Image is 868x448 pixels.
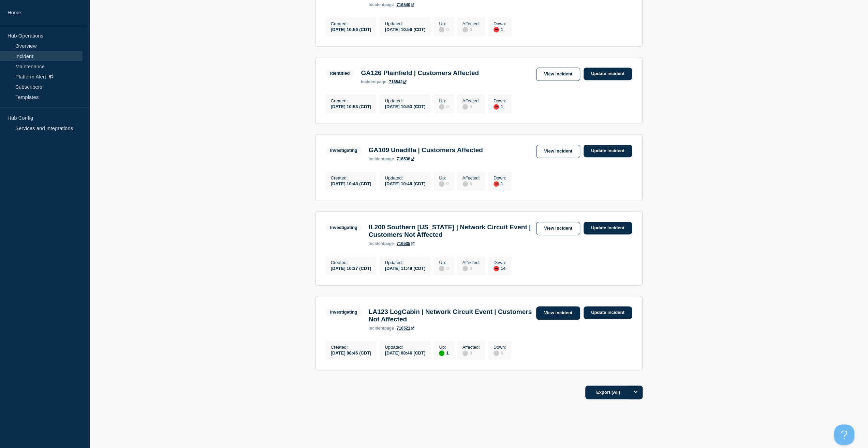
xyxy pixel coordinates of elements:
[584,306,632,319] a: Update incident
[494,21,506,26] p: Down :
[326,308,362,316] span: Investigating
[369,326,384,331] span: incident
[494,345,506,350] p: Down :
[331,345,371,350] p: Created :
[494,265,506,271] div: 14
[385,265,425,271] div: [DATE] 11:49 (CDT)
[462,103,480,110] div: 0
[536,306,580,320] a: View incident
[584,145,632,157] a: Update incident
[494,181,499,187] div: down
[385,26,425,32] div: [DATE] 10:56 (CDT)
[439,21,448,26] p: Up :
[462,27,468,32] div: disabled
[462,260,480,265] p: Affected :
[462,350,480,356] div: 0
[369,157,394,161] p: page
[585,386,643,399] button: Export (All)
[439,350,448,356] div: 1
[439,260,448,265] p: Up :
[397,326,414,331] a: 716521
[494,260,506,265] p: Down :
[439,27,444,32] div: disabled
[629,386,643,399] button: Options
[494,26,506,32] div: 1
[385,180,425,186] div: [DATE] 10:48 (CDT)
[369,241,384,246] span: incident
[385,103,425,109] div: [DATE] 10:53 (CDT)
[385,98,425,103] p: Updated :
[494,27,499,32] div: down
[369,241,394,246] p: page
[536,222,580,235] a: View incident
[397,157,414,161] a: 716538
[331,265,371,271] div: [DATE] 10:27 (CDT)
[462,181,468,187] div: disabled
[494,266,499,271] div: down
[397,241,414,246] a: 716535
[494,98,506,103] p: Down :
[369,2,394,7] p: page
[494,104,499,110] div: down
[385,345,425,350] p: Updated :
[369,223,533,239] h3: IL200 Southern [US_STATE] | Network Circuit Event | Customers Not Affected
[439,180,448,187] div: 0
[369,308,533,323] h3: LA123 LogCabin | Network Circuit Event | Customers Not Affected
[385,260,425,265] p: Updated :
[385,21,425,26] p: Updated :
[462,180,480,187] div: 0
[369,2,384,7] span: incident
[462,350,468,356] div: disabled
[439,266,444,271] div: disabled
[439,98,448,103] p: Up :
[494,180,506,187] div: 1
[494,350,499,356] div: disabled
[331,26,371,32] div: [DATE] 10:56 (CDT)
[439,175,448,180] p: Up :
[331,21,371,26] p: Created :
[397,2,414,7] a: 716540
[439,103,448,110] div: 0
[331,260,371,265] p: Created :
[834,424,854,445] iframe: Help Scout Beacon - Open
[536,145,580,158] a: View incident
[385,175,425,180] p: Updated :
[439,345,448,350] p: Up :
[462,265,480,271] div: 0
[389,80,407,84] a: 716542
[369,326,394,331] p: page
[462,266,468,271] div: disabled
[361,69,479,77] h3: GA126 Plainfield | Customers Affected
[326,223,362,231] span: Investigating
[439,26,448,32] div: 0
[369,146,483,154] h3: GA109 Unadilla | Customers Affected
[361,80,377,84] span: incident
[462,104,468,110] div: disabled
[439,181,444,187] div: disabled
[584,222,632,234] a: Update incident
[439,265,448,271] div: 0
[462,175,480,180] p: Affected :
[385,350,425,356] div: [DATE] 08:46 (CDT)
[361,80,386,84] p: page
[462,98,480,103] p: Affected :
[326,146,362,154] span: Investigating
[494,175,506,180] p: Down :
[462,26,480,32] div: 0
[494,103,506,110] div: 1
[462,345,480,350] p: Affected :
[536,68,580,81] a: View incident
[331,350,371,356] div: [DATE] 08:46 (CDT)
[326,69,354,77] span: Identified
[331,103,371,109] div: [DATE] 10:53 (CDT)
[331,98,371,103] p: Created :
[439,104,444,110] div: disabled
[494,350,506,356] div: 0
[369,157,384,161] span: incident
[331,175,371,180] p: Created :
[439,350,444,356] div: up
[584,68,632,80] a: Update incident
[331,180,371,186] div: [DATE] 10:48 (CDT)
[462,21,480,26] p: Affected :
